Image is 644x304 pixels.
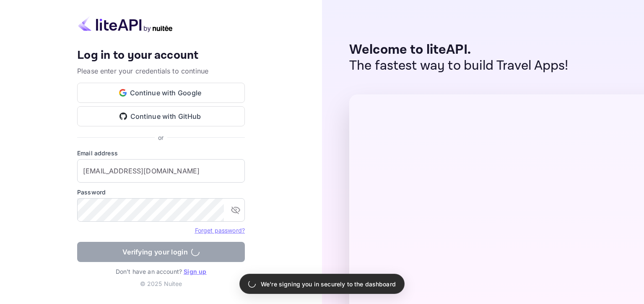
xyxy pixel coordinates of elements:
[261,280,396,288] p: We're signing you in securely to the dashboard
[77,159,245,183] input: Enter your email address
[77,279,245,288] p: © 2025 Nuitee
[195,226,245,234] a: Forget password?
[227,202,244,218] button: toggle password visibility
[184,268,206,275] a: Sign up
[77,106,245,126] button: Continue with GitHub
[77,66,245,76] p: Please enter your credentials to continue
[158,133,164,142] p: or
[77,83,245,103] button: Continue with Google
[77,149,245,157] label: Email address
[77,16,174,32] img: liteapi
[349,42,569,58] p: Welcome to liteAPI.
[349,58,569,74] p: The fastest way to build Travel Apps!
[77,48,245,63] h4: Log in to your account
[195,227,245,234] a: Forget password?
[77,267,245,276] p: Don't have an account?
[77,188,245,197] label: Password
